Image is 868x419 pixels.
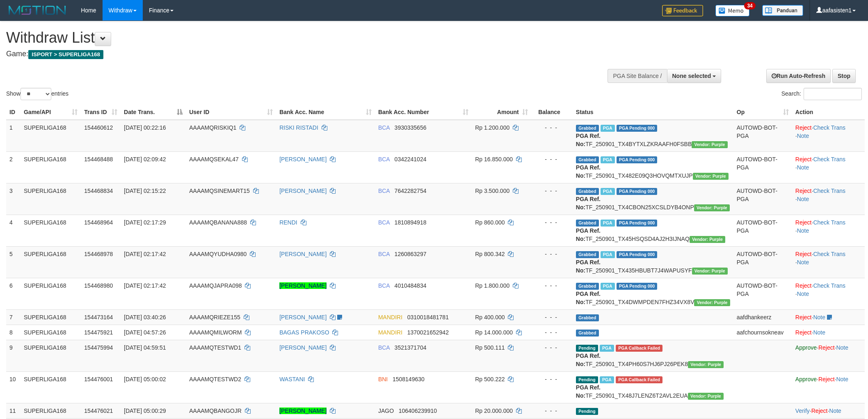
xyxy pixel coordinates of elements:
[279,188,327,194] a: [PERSON_NAME]
[766,69,831,83] a: Run Auto-Refresh
[475,156,513,163] span: Rp 16.850.000
[124,314,166,321] span: [DATE] 03:40:26
[378,329,402,336] span: MANDIRI
[573,278,733,309] td: TF_250901_TX4DWMPDEN7FHZ34VX8V
[189,124,236,131] span: AAAAMQRISKIQ1
[795,188,812,194] a: Reject
[813,156,845,163] a: Check Trans
[792,151,865,183] td: · ·
[399,408,437,414] span: Copy 106406239910 to clipboard
[189,376,241,382] span: AAAAMQTESTWD2
[378,124,390,131] span: BCA
[744,2,755,9] span: 34
[829,408,841,414] a: Note
[535,328,569,337] div: - - -
[811,408,828,414] a: Reject
[395,156,427,163] span: Copy 0342241024 to clipboard
[813,314,825,321] a: Note
[576,251,599,258] span: Grabbed
[616,376,662,383] span: PGA Error
[475,408,513,414] span: Rp 20.000.000
[795,376,817,382] a: Approve
[576,259,601,274] b: PGA Ref. No:
[601,283,615,290] span: Marked by aafchoeunmanni
[472,105,531,120] th: Amount: activate to sort column ascending
[6,4,69,16] img: MOTION_logo.png
[836,344,848,351] a: Note
[792,183,865,215] td: · ·
[279,282,327,289] a: [PERSON_NAME]
[573,105,733,120] th: Status
[576,314,599,321] span: Grabbed
[121,105,186,120] th: Date Trans.: activate to sort column descending
[795,314,812,321] a: Reject
[6,309,21,325] td: 7
[733,215,792,246] td: AUTOWD-BOT-PGA
[535,375,569,383] div: - - -
[573,340,733,371] td: TF_250901_TX4PH60S7HJ6PJ26PEK8
[395,124,427,131] span: Copy 3930335656 to clipboard
[692,141,727,148] span: Vendor URL: https://trx4.1velocity.biz
[21,309,81,325] td: SUPERLIGA168
[688,361,724,368] span: Vendor URL: https://trx4.1velocity.biz
[573,120,733,152] td: TF_250901_TX4BYTXLZKRAAFH0FSBB
[813,124,845,131] a: Check Trans
[535,313,569,321] div: - - -
[28,50,103,59] span: ISPORT > SUPERLIGA168
[792,215,865,246] td: · ·
[395,282,427,289] span: Copy 4010484834 to clipboard
[672,73,711,79] span: None selected
[407,314,449,321] span: Copy 0310018481781 to clipboard
[617,156,658,163] span: PGA Pending
[395,188,427,194] span: Copy 7642282754 to clipboard
[6,278,21,309] td: 6
[378,282,390,289] span: BCA
[378,314,402,321] span: MANDIRI
[662,5,703,16] img: Feedback.jpg
[688,393,724,400] span: Vendor URL: https://trx4.1velocity.biz
[21,88,51,100] select: Showentries
[124,282,166,289] span: [DATE] 02:17:42
[601,188,615,195] span: Marked by aafnonsreyleab
[189,282,242,289] span: AAAAMQJAPRA098
[84,329,113,336] span: 154475921
[795,219,812,226] a: Reject
[475,314,505,321] span: Rp 400.000
[601,251,615,258] span: Marked by aafchoeunmanni
[407,329,449,336] span: Copy 1370021652942 to clipboard
[279,124,318,131] a: RISKI RISTADI
[617,188,658,195] span: PGA Pending
[733,246,792,278] td: AUTOWD-BOT-PGA
[6,325,21,340] td: 8
[792,246,865,278] td: · ·
[535,407,569,415] div: - - -
[189,314,240,321] span: AAAAMQRIEZE155
[733,120,792,152] td: AUTOWD-BOT-PGA
[813,219,845,226] a: Check Trans
[279,408,327,414] a: [PERSON_NAME]
[797,291,809,297] a: Note
[795,282,812,289] a: Reject
[535,282,569,290] div: - - -
[186,105,276,120] th: User ID: activate to sort column ascending
[6,30,571,46] h1: Withdraw List
[279,329,329,336] a: BAGAS PRAKOSO
[84,314,113,321] span: 154473164
[797,259,809,266] a: Note
[279,156,327,163] a: [PERSON_NAME]
[375,105,472,120] th: Bank Acc. Number: activate to sort column ascending
[535,343,569,352] div: - - -
[781,88,862,100] label: Search:
[189,408,242,414] span: AAAAMQBANGOJR
[733,183,792,215] td: AUTOWD-BOT-PGA
[795,329,812,336] a: Reject
[813,329,825,336] a: Note
[395,251,427,257] span: Copy 1260863297 to clipboard
[535,155,569,163] div: - - -
[795,344,817,351] a: Approve
[84,251,113,257] span: 154468978
[813,188,845,194] a: Check Trans
[576,125,599,132] span: Grabbed
[573,246,733,278] td: TF_250901_TX435HBUBT7J4WAPUSYF
[475,219,505,226] span: Rp 860.000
